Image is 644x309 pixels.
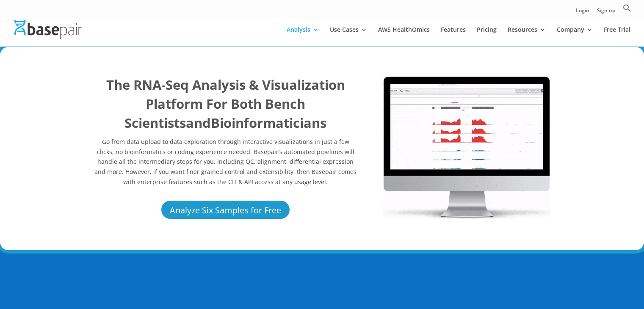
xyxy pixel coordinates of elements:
[623,4,631,12] svg: Search
[378,27,430,47] a: AWS HealthOmics
[557,27,593,47] a: Company
[14,20,82,39] img: Basepair
[508,27,546,47] a: Resources
[477,27,497,47] a: Pricing
[576,8,589,17] a: Login
[287,27,319,47] a: Analysis
[597,8,615,17] a: Sign up
[160,199,291,220] a: Analyze Six Samples for Free
[186,114,211,132] b: and
[623,4,631,17] a: Search Icon Link
[106,76,345,132] b: The RNA-Seq Analysis & Visualization Platform For Both Bench Scientists
[211,114,326,132] b: Bioinformaticians
[604,27,630,47] a: Free Trial
[441,27,466,47] a: Features
[330,27,367,47] a: Use Cases
[383,75,550,218] img: RNA Seq 2022
[94,137,358,187] p: Go from data upload to data exploration through interactive visualizations in just a few clicks, ...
